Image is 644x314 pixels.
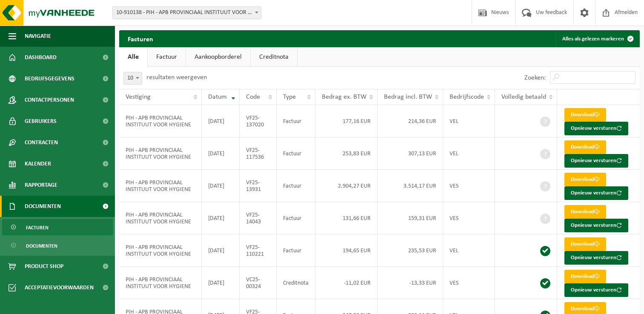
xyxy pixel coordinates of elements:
td: Factuur [277,234,315,267]
a: Download [564,108,606,122]
td: [DATE] [202,105,240,137]
td: 307,13 EUR [378,137,443,170]
td: PIH - APB PROVINCIAAL INSTITUUT VOOR HYGIENE [119,170,202,202]
label: Zoeken: [524,74,546,81]
td: PIH - APB PROVINCIAAL INSTITUUT VOOR HYGIENE [119,234,202,267]
a: Aankoopborderel [186,47,250,67]
td: VF25-13931 [240,170,277,202]
a: Documenten [2,237,113,254]
a: Download [564,270,606,283]
span: Acceptatievoorwaarden [25,277,94,298]
td: Factuur [277,202,315,234]
td: VF25-137020 [240,105,277,137]
span: Bedrijfsgegevens [25,68,74,89]
button: Opnieuw versturen [564,283,628,297]
span: Contactpersonen [25,89,74,111]
a: Creditnota [251,47,297,67]
span: Bedrijfscode [449,94,484,100]
td: [DATE] [202,137,240,170]
span: Navigatie [25,26,51,47]
a: Download [564,205,606,219]
span: Kalender [25,153,51,174]
td: [DATE] [202,202,240,234]
button: Opnieuw versturen [564,219,628,232]
td: -11,02 EUR [315,267,378,299]
span: Facturen [26,220,49,236]
button: Alles als gelezen markeren [555,30,639,47]
button: Opnieuw versturen [564,251,628,265]
span: Product Shop [25,256,63,277]
span: Code [246,94,260,100]
td: Factuur [277,170,315,202]
a: Facturen [2,219,113,235]
span: 10 [123,72,142,85]
td: 3.514,17 EUR [378,170,443,202]
span: 10-910138 - PIH - APB PROVINCIAAL INSTITUUT VOOR HYGIENE - ANTWERPEN [113,7,261,19]
td: PIH - APB PROVINCIAAL INSTITUUT VOOR HYGIENE [119,137,202,170]
td: 159,31 EUR [378,202,443,234]
td: 194,65 EUR [315,234,378,267]
span: Documenten [26,238,57,254]
h2: Facturen [119,30,162,47]
iframe: chat widget [4,295,142,314]
td: 235,53 EUR [378,234,443,267]
button: Opnieuw versturen [564,186,628,200]
span: Vestiging [126,94,151,100]
span: Contracten [25,132,58,153]
td: VC25-00324 [240,267,277,299]
td: 2.904,27 EUR [315,170,378,202]
span: Gebruikers [25,111,57,132]
label: resultaten weergeven [146,74,207,81]
td: VF25-14043 [240,202,277,234]
a: Alle [119,47,147,67]
span: 10-910138 - PIH - APB PROVINCIAAL INSTITUUT VOOR HYGIENE - ANTWERPEN [112,6,261,19]
td: VF25-110221 [240,234,277,267]
td: VES [443,170,495,202]
span: Bedrag incl. BTW [384,94,432,100]
td: VEL [443,234,495,267]
span: Datum [208,94,227,100]
span: Volledig betaald [501,94,546,100]
td: 253,83 EUR [315,137,378,170]
a: Factuur [148,47,186,67]
td: Factuur [277,105,315,137]
td: PIH - APB PROVINCIAAL INSTITUUT VOOR HYGIENE [119,105,202,137]
td: Creditnota [277,267,315,299]
span: Bedrag ex. BTW [322,94,366,100]
td: [DATE] [202,234,240,267]
button: Opnieuw versturen [564,154,628,168]
td: VEL [443,137,495,170]
a: Download [564,140,606,154]
td: -13,33 EUR [378,267,443,299]
td: VES [443,267,495,299]
span: 10 [124,72,142,84]
td: [DATE] [202,267,240,299]
td: [DATE] [202,170,240,202]
a: Download [564,237,606,251]
td: 214,36 EUR [378,105,443,137]
a: Download [564,173,606,186]
td: VF25-117536 [240,137,277,170]
td: VEL [443,105,495,137]
button: Opnieuw versturen [564,122,628,135]
span: Type [283,94,296,100]
td: PIH - APB PROVINCIAAL INSTITUUT VOOR HYGIENE [119,267,202,299]
td: VES [443,202,495,234]
td: Factuur [277,137,315,170]
span: Documenten [25,196,61,217]
span: Rapportage [25,174,57,196]
td: 177,16 EUR [315,105,378,137]
span: Dashboard [25,47,57,68]
td: 131,66 EUR [315,202,378,234]
td: PIH - APB PROVINCIAAL INSTITUUT VOOR HYGIENE [119,202,202,234]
